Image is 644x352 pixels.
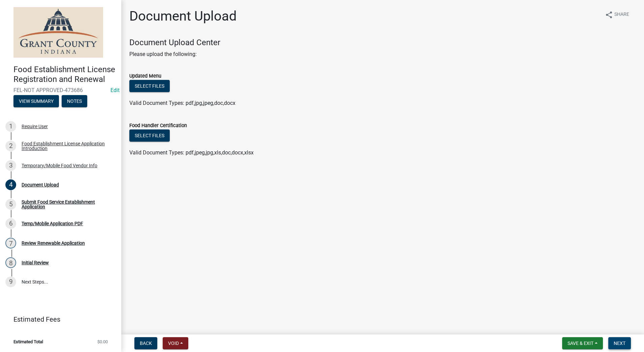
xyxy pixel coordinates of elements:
div: Review Renewable Application [22,241,85,245]
div: 6 [5,218,16,229]
div: 5 [5,199,16,210]
h4: Food Establishment License Registration and Renewal [13,65,116,84]
a: Estimated Fees [5,313,110,326]
div: 3 [5,160,16,171]
div: Food Establishment License Application Introduction [22,141,110,151]
button: Void [163,337,188,349]
span: Next [614,341,625,346]
div: Document Upload [22,182,59,187]
span: Valid Document Types: pdf,jpeg,jpg,xls,doc,docx,xlsx [129,149,254,156]
label: Updated Menu [129,74,161,79]
div: Temp/Mobile Application PDF [22,221,83,226]
button: shareShare [600,8,635,21]
button: View Summary [13,95,59,107]
button: Notes [62,95,87,107]
div: 2 [5,141,16,151]
span: Valid Document Types: pdf,jpg,jpeg,doc,docx [129,100,235,106]
div: 8 [5,257,16,268]
button: Save & Exit [562,337,603,349]
button: Next [608,337,631,349]
div: Temporary/Mobile Food Vendor Info [22,163,97,168]
label: Food Handler Certification [129,123,187,128]
span: Estimated Total [13,340,43,344]
i: share [605,11,613,19]
wm-modal-confirm: Edit Application Number [110,87,120,93]
div: 4 [5,179,16,190]
img: Grant County, Indiana [13,7,103,58]
button: Select files [129,129,170,142]
div: Initial Review [22,260,49,265]
span: Share [614,11,629,19]
span: $0.00 [97,340,108,344]
button: Select files [129,80,170,92]
span: Back [140,341,152,346]
div: Submit Food Service Establishment Application [22,200,110,209]
span: FEL-NOT APPROVED-473686 [13,87,108,93]
div: 9 [5,276,16,287]
wm-modal-confirm: Summary [13,99,59,104]
div: Require User [22,124,48,129]
h4: Document Upload Center [129,38,636,48]
p: Please upload the following: [129,50,636,58]
span: Save & Exit [568,341,593,346]
h1: Document Upload [129,8,237,24]
button: Back [134,337,157,349]
wm-modal-confirm: Notes [62,99,87,104]
div: 1 [5,121,16,132]
a: Edit [110,87,120,93]
span: Void [168,341,179,346]
div: 7 [5,238,16,248]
